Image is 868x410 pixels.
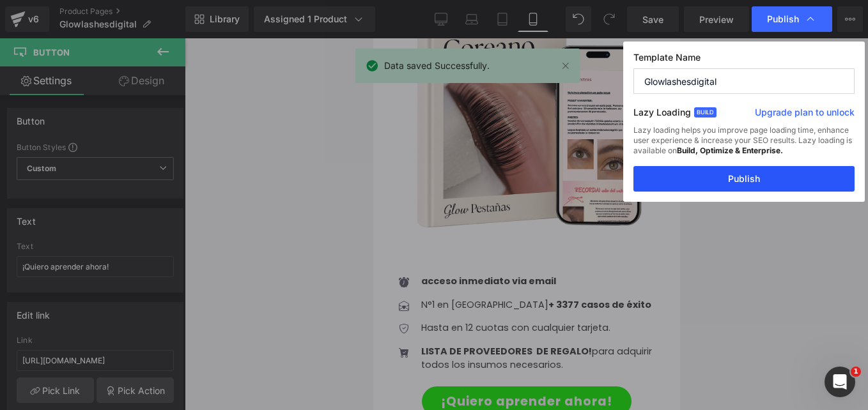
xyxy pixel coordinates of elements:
strong: LISTA DE PROVEEDORES DE REGALO! [48,307,219,319]
strong: + 3377 casos de éxito [175,260,278,273]
a: Upgrade plan to unlock [755,106,855,124]
div: Lazy loading helps you improve page loading time, enhance user experience & increase your SEO res... [633,125,855,166]
span: Publish [767,13,799,25]
iframe: Intercom live chat [825,367,855,397]
button: Publish [633,166,855,192]
label: Lazy Loading [633,104,691,125]
span: 1 [851,367,861,377]
strong: Build, Optimize & Enterprise. [677,146,783,155]
p: para adquirir todos los insumos necesarios. [48,307,291,334]
a: ¡Quiero aprender ahora! [49,348,258,378]
label: Template Name [633,52,855,68]
p: N°1 en [GEOGRAPHIC_DATA] [48,260,291,274]
span: Build [694,107,717,118]
strong: acceso inmediato via email [48,236,183,249]
p: Hasta en 12 cuotas con cualquier tarjeta. [48,283,291,297]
